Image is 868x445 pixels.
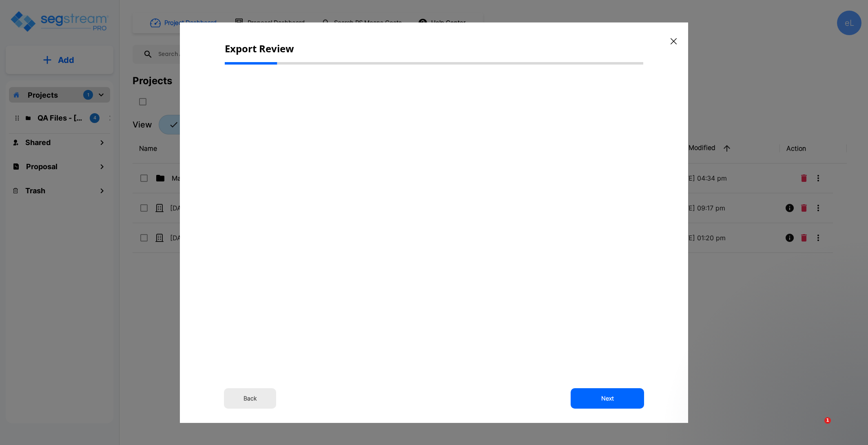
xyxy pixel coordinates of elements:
[225,42,643,54] p: Export Review
[808,417,827,437] iframe: Intercom live chat
[571,388,644,409] button: Next
[824,417,831,424] span: 1
[224,388,276,409] button: Back
[676,366,839,423] iframe: Intercom notifications message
